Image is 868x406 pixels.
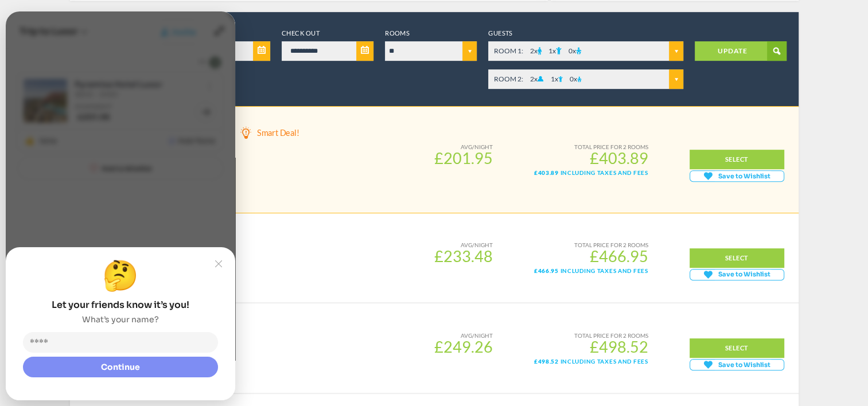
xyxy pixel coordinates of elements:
span: 1 [548,46,552,55]
small: AVG/NIGHT [434,241,493,249]
gamitee-draggable-frame: Joyned Window [6,11,235,400]
label: Check Out [282,28,373,38]
span: 2 [530,75,534,83]
a: SELECT [690,248,784,268]
span: £498.52 [534,358,559,365]
span: 1 [551,75,555,83]
span: £466.95 [534,251,648,261]
span: 2 [530,46,534,55]
gamitee-button: Get your friends' opinions [690,269,784,280]
gamitee-button: Get your friends' opinions [690,359,784,370]
span: Including taxes and fees [560,267,648,274]
small: TOTAL PRICE FOR 2 ROOMS [534,241,648,249]
span: £403.89 [534,153,648,163]
span: 0 [569,46,573,55]
span: ROOM 1: [494,46,523,55]
small: TOTAL PRICE FOR 2 ROOMS [534,143,648,151]
span: £403.89 [534,169,559,176]
label: Guests [488,28,683,38]
small: AVG/NIGHT [434,143,493,151]
span: £498.52 [534,342,648,352]
span: Including taxes and fees [560,358,648,365]
span: £233.48 [434,251,493,261]
a: SELECT [690,338,784,358]
span: £466.95 [534,267,559,274]
small: AVG/NIGHT [434,331,493,340]
span: x x x [488,41,683,61]
a: UPDATE [695,41,787,61]
span: x x x [488,69,683,89]
label: Rooms [385,28,477,38]
gamitee-button: Get your friends' opinions [690,170,784,182]
span: £249.26 [434,342,493,352]
span: 0 [570,75,574,83]
span: £201.95 [434,153,493,163]
small: TOTAL PRICE FOR 2 ROOMS [534,331,648,340]
span: Including taxes and fees [560,169,648,176]
span: ROOM 2: [494,75,523,83]
a: SELECT [690,150,784,169]
div: Smart Deal! [240,127,419,139]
